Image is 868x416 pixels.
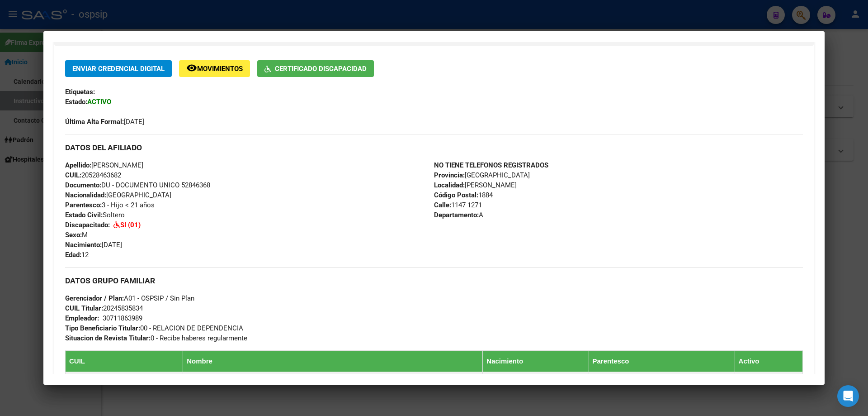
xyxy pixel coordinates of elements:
[65,294,124,302] strong: Gerenciador / Plan:
[65,60,172,77] button: Enviar Credencial Digital
[257,60,374,77] button: Certificado Discapacidad
[434,211,479,219] strong: Departamento:
[65,88,95,96] strong: Etiquetas:
[65,98,87,106] strong: Estado:
[65,294,194,302] span: A01 - OSPSIP / Sin Plan
[483,372,589,394] td: [DATE]
[434,171,530,179] span: [GEOGRAPHIC_DATA]
[103,313,142,323] div: 30711863989
[65,334,247,342] span: 0 - Recibe haberes regularmente
[483,351,589,372] th: Nacimiento
[65,324,140,332] strong: Tipo Beneficiario Titular:
[589,351,735,372] th: Parentesco
[65,211,125,219] span: Soltero
[65,304,143,312] span: 20245835834
[434,181,465,189] strong: Localidad:
[183,351,483,372] th: Nombre
[65,191,171,199] span: [GEOGRAPHIC_DATA]
[65,251,81,259] strong: Edad:
[87,98,111,106] strong: ACTIVO
[837,385,859,407] div: Open Intercom Messenger
[65,181,210,189] span: DU - DOCUMENTO UNICO 52846368
[434,161,548,169] strong: NO TIENE TELEFONOS REGISTRADOS
[434,171,465,179] strong: Provincia:
[72,65,165,73] span: Enviar Credencial Digital
[65,171,121,179] span: 20528463682
[65,161,91,169] strong: Apellido:
[183,372,483,394] td: [PERSON_NAME] - [PERSON_NAME]
[65,304,103,312] strong: CUIL Titular:
[65,201,155,209] span: 3 - Hijo < 21 años
[434,201,451,209] strong: Calle:
[65,231,82,239] strong: Sexo:
[65,161,143,169] span: [PERSON_NAME]
[65,211,103,219] strong: Estado Civil:
[65,251,89,259] span: 12
[275,65,367,73] span: Certificado Discapacidad
[65,201,102,209] strong: Parentesco:
[65,276,803,286] h3: DATOS GRUPO FAMILIAR
[120,221,141,229] strong: SI (01)
[434,191,493,199] span: 1884
[65,231,88,239] span: M
[65,241,102,249] strong: Nacimiento:
[65,324,243,332] span: 00 - RELACION DE DEPENDENCIA
[197,65,243,73] span: Movimientos
[65,118,144,126] span: [DATE]
[434,211,483,219] span: A
[65,143,803,153] h3: DATOS DEL AFILIADO
[434,181,517,189] span: [PERSON_NAME]
[589,372,735,394] td: 0 - Titular
[65,191,106,199] strong: Nacionalidad:
[65,118,124,126] strong: Última Alta Formal:
[434,201,482,209] span: 1147 1271
[65,334,151,342] strong: Situacion de Revista Titular:
[179,60,250,77] button: Movimientos
[434,191,478,199] strong: Código Postal:
[65,241,122,249] span: [DATE]
[186,62,197,73] mat-icon: remove_red_eye
[66,351,183,372] th: CUIL
[65,171,81,179] strong: CUIL:
[65,181,101,189] strong: Documento:
[65,314,99,322] strong: Empleador:
[735,351,802,372] th: Activo
[65,221,110,229] strong: Discapacitado:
